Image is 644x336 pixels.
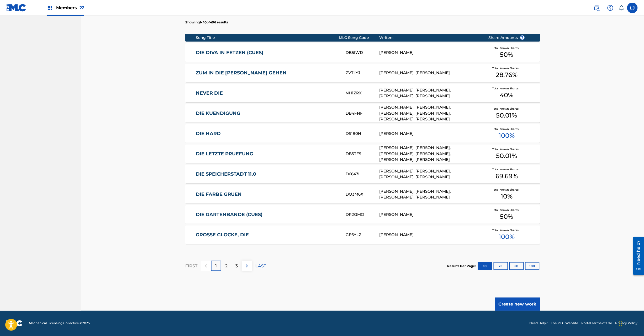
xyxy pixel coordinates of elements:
[196,90,339,96] a: NEVER DIE
[196,35,339,40] div: Song Title
[346,171,379,177] div: D6647L
[607,5,614,11] img: help
[346,70,379,76] div: ZV7LYJ
[346,50,379,56] div: DB5IWD
[495,171,518,181] span: 69.69 %
[520,35,525,40] span: ?
[379,104,481,122] div: [PERSON_NAME], [PERSON_NAME], [PERSON_NAME], [PERSON_NAME], [PERSON_NAME], [PERSON_NAME]
[196,110,339,116] a: DIE KUENDIGUNG
[499,131,515,140] span: 100 %
[379,70,481,76] div: [PERSON_NAME], [PERSON_NAME]
[496,70,518,80] span: 28.76 %
[379,145,481,163] div: [PERSON_NAME], [PERSON_NAME], [PERSON_NAME], [PERSON_NAME], [PERSON_NAME], [PERSON_NAME]
[530,321,548,326] a: Need Help?
[494,262,508,270] button: 25
[493,188,521,192] span: Total Known Shares
[225,263,228,269] p: 2
[185,263,197,269] p: FIRST
[493,147,521,151] span: Total Known Shares
[478,262,492,270] button: 10
[379,168,481,180] div: [PERSON_NAME], [PERSON_NAME], [PERSON_NAME], [PERSON_NAME]
[47,5,53,11] img: Top Rightsholders
[196,171,339,177] a: DIE SPEICHERSTADT 11.0
[496,111,517,120] span: 50.01 %
[493,127,521,131] span: Total Known Shares
[619,5,624,11] div: Notifications
[493,86,521,90] span: Total Known Shares
[629,235,644,277] iframe: Resource Center
[496,151,517,161] span: 50.01 %
[619,316,622,332] div: Drag
[346,131,379,137] div: DS180H
[379,212,481,218] div: [PERSON_NAME]
[6,320,23,327] img: logo
[346,90,379,96] div: NH1ZRX
[493,208,521,212] span: Total Known Shares
[215,263,217,269] p: 1
[29,321,90,326] span: Mechanical Licensing Collective © 2025
[196,50,339,56] a: DIE DIVA IN FETZEN (CUES)
[493,167,521,171] span: Total Known Shares
[339,35,379,40] div: MLC Song Code
[346,212,379,218] div: DR2GMO
[244,263,250,269] img: right
[594,5,600,11] img: search
[196,131,339,137] a: DIE HARD
[489,35,525,40] span: Share Amounts
[605,3,616,13] div: Help
[185,20,228,25] p: Showing 1 - 10 of 496 results
[6,4,27,12] img: MLC Logo
[80,5,84,10] span: 22
[346,191,379,197] div: DQ3M6X
[500,212,513,221] span: 50 %
[196,191,339,197] a: DIE FARBE GRUEN
[582,321,612,326] a: Portal Terms of Use
[346,232,379,238] div: GF6YLZ
[346,110,379,116] div: DB4FNF
[493,228,521,232] span: Total Known Shares
[500,90,514,100] span: 40 %
[495,298,540,311] button: Create new work
[196,232,339,238] a: GROSSE GLOCKE, DIE
[525,262,540,270] button: 100
[379,189,481,200] div: [PERSON_NAME], [PERSON_NAME], [PERSON_NAME], [PERSON_NAME]
[499,232,515,242] span: 100 %
[493,66,521,70] span: Total Known Shares
[627,3,638,13] div: User Menu
[500,50,513,59] span: 50 %
[493,46,521,50] span: Total Known Shares
[235,263,238,269] p: 3
[196,151,339,157] a: DIE LETZTE PRUEFUNG
[255,263,266,269] p: LAST
[501,192,513,201] span: 10 %
[551,321,578,326] a: The MLC Website
[493,107,521,111] span: Total Known Shares
[379,35,481,40] div: Writers
[196,212,339,218] a: DIE GARTENBANDE (CUES)
[615,321,638,326] a: Privacy Policy
[379,232,481,238] div: [PERSON_NAME]
[379,50,481,56] div: [PERSON_NAME]
[618,311,644,336] iframe: Chat Widget
[509,262,524,270] button: 50
[379,87,481,99] div: [PERSON_NAME], [PERSON_NAME], [PERSON_NAME], [PERSON_NAME]
[592,3,602,13] a: Public Search
[196,70,339,76] a: ZUM IN DIE [PERSON_NAME] GEHEN
[379,131,481,137] div: [PERSON_NAME]
[447,264,477,268] p: Results Per Page:
[346,151,379,157] div: DB5TF9
[56,5,84,11] span: Members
